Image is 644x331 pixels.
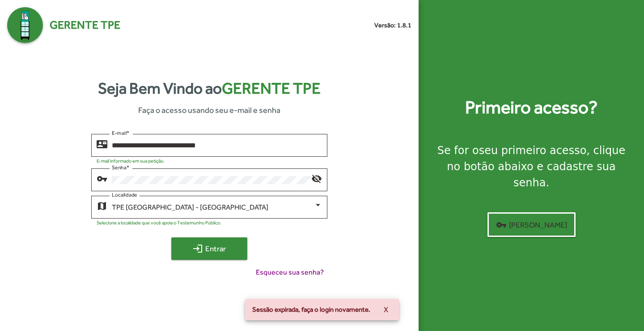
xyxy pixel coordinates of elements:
span: X [384,301,388,318]
button: X [377,301,395,318]
span: Faça o acesso usando seu e-mail e senha [138,104,280,116]
strong: Seja Bem Vindo ao [98,77,321,100]
mat-icon: vpn_key [97,173,107,184]
strong: Primeiro acesso? [465,94,597,121]
div: Se for o , clique no botão abaixo e cadastre sua senha. [429,142,633,191]
mat-icon: contact_mail [97,138,107,149]
small: Versão: 1.8.1 [374,21,411,30]
mat-icon: visibility_off [311,173,322,184]
span: Gerente TPE [222,79,321,97]
img: Logo Gerente [7,7,43,43]
span: Sessão expirada, faça o login novamente. [252,305,370,314]
mat-icon: vpn_key [496,219,507,230]
mat-icon: map [97,200,107,211]
mat-icon: login [192,243,203,254]
mat-hint: E-mail informado em sua petição. [97,158,165,163]
mat-hint: Selecione a localidade que você apoia o Testemunho Público. [97,220,221,225]
span: Gerente TPE [50,17,120,34]
span: Entrar [179,241,239,257]
button: [PERSON_NAME] [487,212,576,237]
span: Esqueceu sua senha? [256,267,324,278]
span: [PERSON_NAME] [496,217,567,233]
strong: seu primeiro acesso [479,144,587,157]
span: TPE [GEOGRAPHIC_DATA] - [GEOGRAPHIC_DATA] [112,203,268,211]
button: Entrar [171,237,247,260]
